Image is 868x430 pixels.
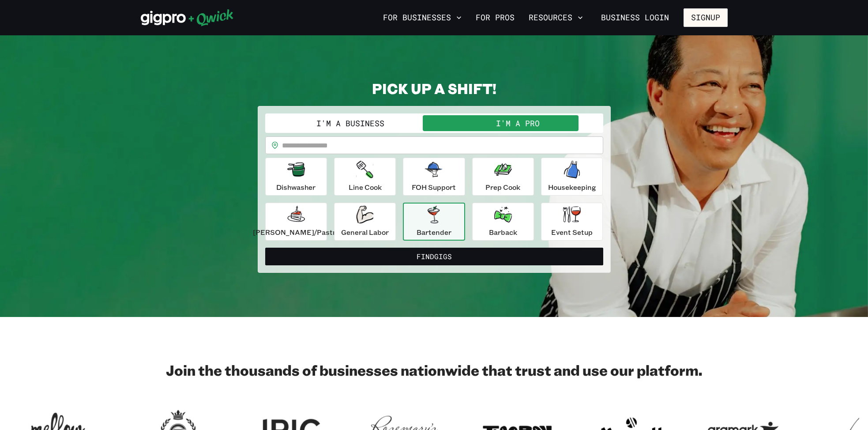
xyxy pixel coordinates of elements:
[472,203,534,241] button: Barback
[341,227,389,238] p: General Labor
[551,227,593,238] p: Event Setup
[267,115,434,131] button: I'm a Business
[253,227,339,238] p: [PERSON_NAME]/Pastry
[141,361,728,379] h2: Join the thousands of businesses nationwide that trust and use our platform.
[434,115,601,131] button: I'm a Pro
[265,158,327,196] button: Dishwasher
[258,79,611,97] h2: PICK UP A SHIFT!
[334,203,396,241] button: General Labor
[403,158,465,196] button: FOH Support
[541,203,603,241] button: Event Setup
[334,158,396,196] button: Line Cook
[485,182,520,192] p: Prep Cook
[265,203,327,241] button: [PERSON_NAME]/Pastry
[380,10,465,25] button: For Businesses
[265,248,603,265] button: FindGigs
[412,182,456,192] p: FOH Support
[489,227,517,238] p: Barback
[525,10,586,25] button: Resources
[417,227,451,238] p: Bartender
[594,8,676,27] a: Business Login
[472,10,518,25] a: For Pros
[684,8,728,27] button: Signup
[349,182,382,192] p: Line Cook
[548,182,596,192] p: Housekeeping
[403,203,465,241] button: Bartender
[541,158,603,196] button: Housekeeping
[276,182,316,192] p: Dishwasher
[472,158,534,196] button: Prep Cook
